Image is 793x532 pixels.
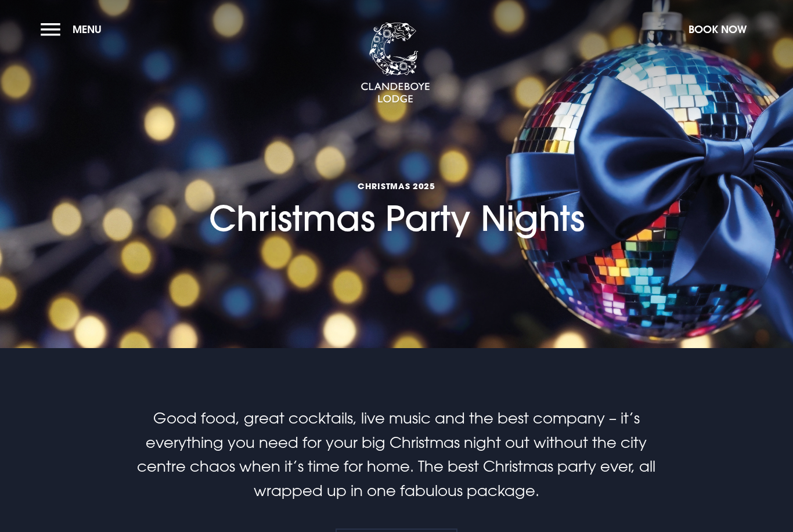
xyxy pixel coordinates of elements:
[209,180,585,191] span: Christmas 2025
[120,406,673,502] p: Good food, great cocktails, live music and the best company – it’s everything you need for your b...
[41,17,107,42] button: Menu
[361,23,430,104] img: Clandeboye Lodge
[209,115,585,239] h1: Christmas Party Nights
[683,17,752,42] button: Book Now
[73,23,102,36] span: Menu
